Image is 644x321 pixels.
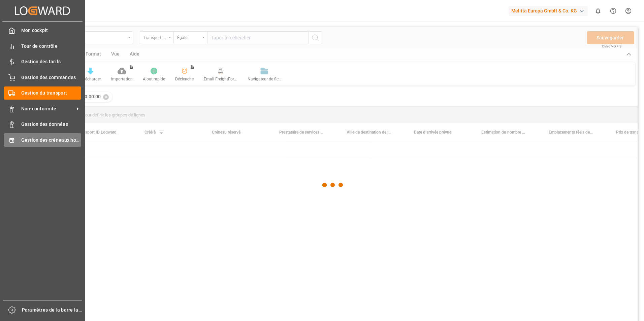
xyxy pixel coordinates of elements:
[511,7,577,14] font: Melitta Europa GmbH & Co. KG
[4,24,81,37] a: Mon cockpit
[4,39,81,52] a: Tour de contrôle
[21,90,82,97] span: Gestion du transport
[590,3,606,19] button: Afficher 0 nouvelles notifications
[21,74,82,81] span: Gestion des commandes
[606,3,621,19] button: Centre d’aide
[21,105,74,112] span: Non-conformité
[4,71,81,84] a: Gestion des commandes
[4,118,81,131] a: Gestion des données
[21,121,82,128] span: Gestion des données
[4,86,81,100] a: Gestion du transport
[509,4,590,17] button: Melitta Europa GmbH & Co. KG
[21,43,82,50] span: Tour de contrôle
[21,27,82,34] span: Mon cockpit
[21,58,82,65] span: Gestion des tarifs
[4,55,81,68] a: Gestion des tarifs
[4,133,81,146] a: Gestion des créneaux horaires
[21,137,82,144] span: Gestion des créneaux horaires
[22,307,82,314] span: Paramètres de la barre latérale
